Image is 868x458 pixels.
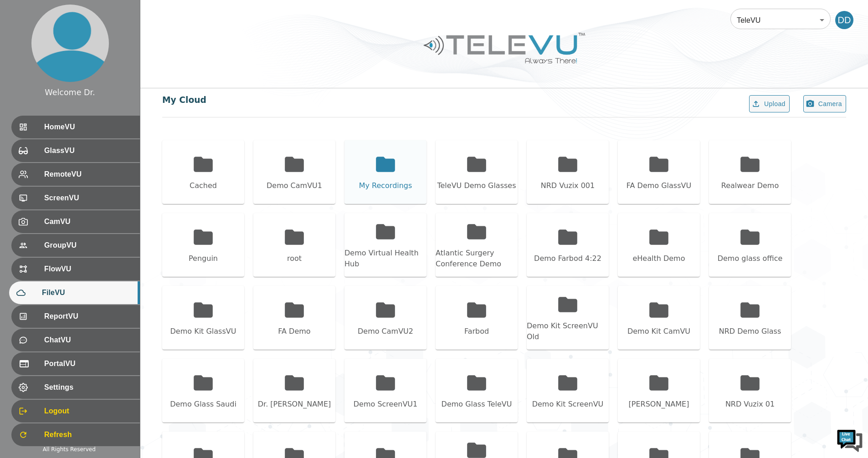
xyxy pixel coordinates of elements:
[11,258,140,280] div: FlowVU
[190,180,217,191] div: Cached
[354,399,417,410] div: Demo ScreenVU1
[44,406,133,417] span: Logout
[725,399,775,410] div: NRD Vuzix 01
[189,253,218,264] div: Penguin
[162,94,206,107] div: My Cloud
[803,95,846,113] button: Camera
[11,352,140,375] div: PortalVU
[442,399,512,410] div: Demo Glass TeleVU
[11,210,140,233] div: CamVU
[44,382,133,393] span: Settings
[44,311,133,322] span: ReportVU
[11,234,140,257] div: GroupVU
[344,248,426,270] div: Demo Virtual Health Hub
[267,180,322,191] div: Demo CamVU1
[541,180,595,191] div: NRD Vuzix 001
[11,329,140,351] div: ChatVU
[15,42,38,65] img: d_736959983_company_1615157101543_736959983
[11,139,140,162] div: GlassVU
[436,248,518,270] div: Atlantic Surgery Conference Demo
[44,193,133,204] span: ScreenVU
[11,116,140,138] div: HomeVU
[44,122,133,132] span: HomeVU
[5,249,174,280] textarea: Type your message and hit 'Enter'
[9,281,140,304] div: FileVU
[11,163,140,186] div: RemoteVU
[53,115,126,207] span: We're online!
[47,48,153,60] div: Chat with us now
[534,253,601,264] div: Demo Farbod 4:22
[464,326,489,337] div: Farbod
[719,326,781,337] div: NRD Demo Glass
[627,326,690,337] div: Demo Kit CamVU
[44,145,133,156] span: GlassVU
[527,321,609,342] div: Demo Kit ScreenVU Old
[258,399,331,410] div: Dr. [PERSON_NAME]
[44,169,133,180] span: RemoteVU
[44,264,133,275] span: FlowVU
[749,95,790,113] button: Upload
[629,399,689,410] div: [PERSON_NAME]
[11,400,140,422] div: Logout
[632,253,685,264] div: eHealth Demo
[835,11,853,29] div: DD
[836,426,863,453] img: Chat Widget
[11,423,140,446] div: Refresh
[11,187,140,209] div: ScreenVU
[45,87,95,98] div: Welcome Dr.
[42,287,133,298] span: FileVU
[170,399,236,410] div: Demo Glass Saudi
[359,180,412,191] div: My Recordings
[44,335,133,346] span: ChatVU
[11,305,140,328] div: ReportVU
[11,376,140,399] div: Settings
[170,326,236,337] div: Demo Kit GlassVU
[730,7,831,33] div: TeleVU
[627,180,691,191] div: FA Demo GlassVU
[532,399,604,410] div: Demo Kit ScreenVU
[721,180,779,191] div: Realwear Demo
[718,253,783,264] div: Demo glass office
[437,180,516,191] div: TeleVU Demo Glasses
[31,5,109,82] img: profile.png
[149,5,171,26] div: Minimize live chat window
[44,429,133,440] span: Refresh
[44,240,133,251] span: GroupVU
[44,216,133,227] span: CamVU
[287,253,302,264] div: root
[422,29,586,67] img: Logo
[278,326,310,337] div: FA Demo
[358,326,413,337] div: Demo CamVU2
[44,358,133,369] span: PortalVU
